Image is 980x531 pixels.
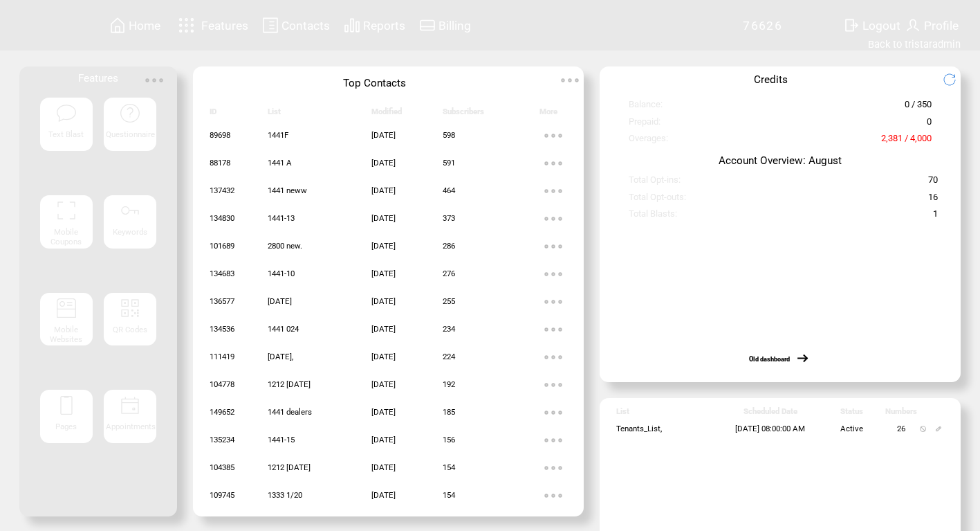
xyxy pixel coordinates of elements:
[55,199,77,221] img: coupons.svg
[210,107,216,122] span: ID
[616,406,629,422] span: List
[539,399,567,426] img: ellypsis.svg
[119,297,140,318] img: qr.svg
[210,241,234,251] span: 101689
[281,19,330,33] span: Contacts
[743,406,797,422] span: Scheduled Date
[443,186,455,195] span: 464
[927,116,932,132] span: 0
[210,158,230,168] span: 88178
[841,15,903,36] a: Logout
[201,19,248,33] span: Features
[629,99,663,115] span: Balance:
[371,241,396,251] span: [DATE]
[629,192,686,208] span: Total Opt-outs:
[210,296,234,306] span: 136577
[371,352,396,361] span: [DATE]
[48,129,84,139] span: Text Blast
[268,379,311,389] span: 1212 [DATE]
[629,208,677,224] span: Total Blasts:
[843,17,860,34] img: exit.svg
[897,424,905,433] span: 26
[371,379,396,389] span: [DATE]
[268,352,293,361] span: [DATE],
[210,186,234,195] span: 137432
[268,407,312,417] span: 1441 dealers
[905,17,921,34] img: profile.svg
[55,395,77,416] img: landing-pages.svg
[268,130,288,140] span: 1441F
[260,15,332,36] a: Contacts
[268,241,302,251] span: 2800 new.
[443,324,455,334] span: 234
[438,19,471,33] span: Billing
[55,102,77,124] img: text-blast.svg
[342,15,407,36] a: Reports
[862,19,900,33] span: Logout
[113,325,147,334] span: QR Codes
[119,102,140,124] img: questionnaire.svg
[371,269,396,278] span: [DATE]
[539,233,567,260] img: ellypsis.svg
[268,269,295,278] span: 1441-10
[119,395,140,416] img: appointments.svg
[443,407,455,417] span: 185
[735,424,805,433] span: [DATE] 08:00:00 AM
[104,293,157,379] a: QR Codes
[743,19,782,33] span: 76626
[903,15,961,36] a: Profile
[78,72,118,84] span: Features
[924,19,959,33] span: Profile
[119,199,140,221] img: keywords.svg
[363,19,405,33] span: Reports
[443,213,455,223] span: 373
[104,390,157,476] a: Appointments
[55,422,77,431] span: Pages
[539,454,567,482] img: ellypsis.svg
[443,241,455,251] span: 286
[539,260,567,288] img: ellypsis.svg
[371,324,396,334] span: [DATE]
[539,288,567,316] img: ellypsis.svg
[933,208,938,224] span: 1
[371,107,402,122] span: Modified
[539,343,567,371] img: ellypsis.svg
[920,426,926,432] img: notallowed.svg
[262,17,279,34] img: contacts.svg
[556,66,584,94] img: ellypsis.svg
[443,435,455,444] span: 156
[268,324,299,334] span: 1441 024
[539,316,567,343] img: ellypsis.svg
[210,407,234,417] span: 149652
[539,371,567,399] img: ellypsis.svg
[104,195,157,282] a: Keywords
[417,15,473,36] a: Billing
[539,482,567,510] img: ellypsis.svg
[40,98,93,184] a: Text Blast
[905,99,932,115] span: 0 / 350
[106,422,156,431] span: Appointments
[443,490,455,500] span: 154
[210,462,234,472] span: 104385
[172,12,250,39] a: Features
[881,133,932,149] span: 2,381 / 4,000
[106,129,155,139] span: Questionnaire
[268,158,292,168] span: 1441 A
[868,38,961,51] a: Back to tristaradmin
[754,73,788,86] span: Credits
[174,14,198,37] img: features.svg
[629,133,668,149] span: Overages:
[629,174,681,190] span: Total Opt-ins:
[943,73,966,87] img: refresh.png
[140,66,168,94] img: ellypsis.svg
[539,205,567,233] img: ellypsis.svg
[443,107,484,122] span: Subscribers
[40,390,93,476] a: Pages
[443,130,455,140] span: 598
[210,213,234,223] span: 134830
[210,130,230,140] span: 89698
[928,192,938,208] span: 16
[539,107,557,122] span: More
[210,269,234,278] span: 134683
[129,19,160,33] span: Home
